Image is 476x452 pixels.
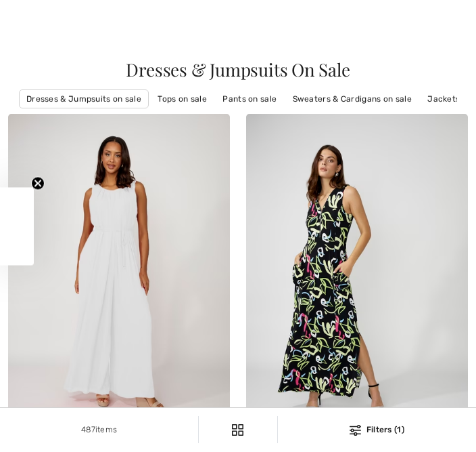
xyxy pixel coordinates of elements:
img: Maxi A-Line Dress with Pockets Style 256189. Black/Multi [246,114,468,447]
a: Tops on sale [151,90,214,108]
a: Dresses & Jumpsuits on sale [19,89,149,108]
img: Filters [232,424,243,436]
span: 487 [81,425,95,434]
button: Close teaser [31,176,45,190]
a: Pants on sale [216,90,283,108]
span: Dresses & Jumpsuits On Sale [126,58,350,81]
a: Sweaters & Cardigans on sale [286,90,419,108]
img: Maxi A-Line Formal Jumpsuit Style 256257. Twilight [8,114,230,447]
div: Filters (1) [286,424,468,436]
